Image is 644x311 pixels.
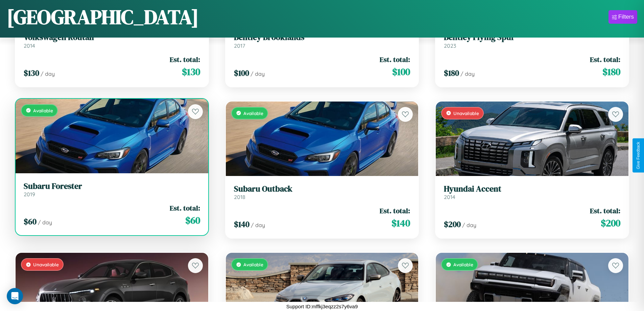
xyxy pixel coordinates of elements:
[590,54,620,64] span: Est. total:
[453,262,473,267] span: Available
[170,54,200,64] span: Est. total:
[444,32,620,49] a: Bentley Flying Spur2023
[24,181,200,198] a: Subaru Forester2019
[24,32,200,49] a: Volkswagen Routan2014
[453,110,479,116] span: Unavailable
[636,142,641,169] div: Give Feedback
[24,181,200,191] h3: Subaru Forester
[460,70,475,77] span: / day
[24,42,35,49] span: 2014
[234,184,410,194] h3: Subaru Outback
[243,110,263,116] span: Available
[392,65,410,79] span: $ 100
[444,184,620,201] a: Hyundai Accent2014
[7,3,199,31] h1: [GEOGRAPHIC_DATA]
[24,67,39,79] span: $ 130
[590,206,620,216] span: Est. total:
[234,32,410,42] h3: Bentley Brooklands
[444,42,456,49] span: 2023
[444,32,620,42] h3: Bentley Flying Spur
[234,67,249,79] span: $ 100
[602,65,620,79] span: $ 180
[444,219,461,230] span: $ 200
[38,219,52,226] span: / day
[286,302,358,311] p: Support ID: mffkj3eqzz2s7y6va9
[444,194,455,200] span: 2014
[609,10,637,24] button: Filters
[33,108,53,113] span: Available
[234,184,410,201] a: Subaru Outback2018
[618,14,634,20] div: Filters
[444,184,620,194] h3: Hyundai Accent
[182,65,200,79] span: $ 130
[185,214,200,227] span: $ 60
[251,222,265,228] span: / day
[462,222,476,228] span: / day
[380,206,410,216] span: Est. total:
[33,262,59,267] span: Unavailable
[24,191,35,198] span: 2019
[24,216,37,227] span: $ 60
[251,70,265,77] span: / day
[234,219,249,230] span: $ 140
[391,216,410,230] span: $ 140
[24,32,200,42] h3: Volkswagen Routan
[234,42,245,49] span: 2017
[234,32,410,49] a: Bentley Brooklands2017
[170,203,200,213] span: Est. total:
[243,262,263,267] span: Available
[380,54,410,64] span: Est. total:
[7,288,23,304] div: Open Intercom Messenger
[601,216,620,230] span: $ 200
[444,67,459,79] span: $ 180
[41,70,55,77] span: / day
[234,194,245,200] span: 2018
